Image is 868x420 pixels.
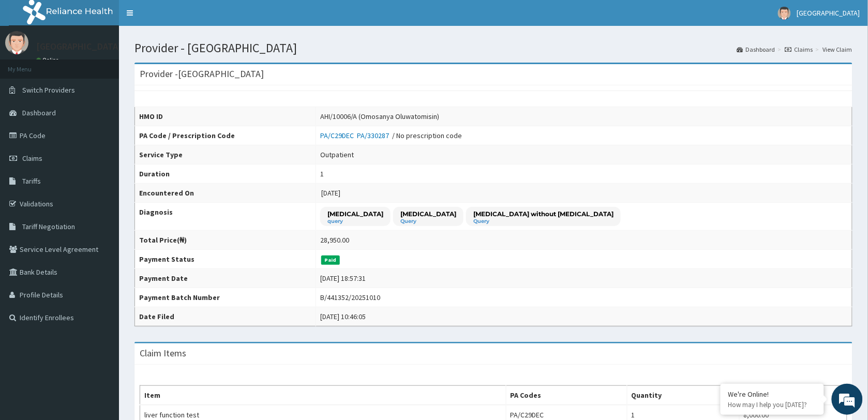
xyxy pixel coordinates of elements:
th: Payment Status [135,250,316,269]
small: query [327,219,383,224]
span: Tariffs [22,176,41,186]
small: Query [400,219,456,224]
h3: Claim Items [140,349,186,358]
th: HMO ID [135,107,316,126]
th: Duration [135,164,316,184]
p: [MEDICAL_DATA] [400,209,456,218]
th: Item [140,386,506,406]
div: [DATE] 18:57:31 [320,273,366,283]
div: We're Online! [728,389,816,399]
a: PA/C29DEC [320,131,357,140]
img: d_794563401_company_1708531726252_794563401 [19,52,42,78]
div: Minimize live chat window [170,5,194,30]
img: User Image [5,31,28,54]
p: How may I help you today? [728,400,816,409]
span: We're online! [60,130,143,235]
div: B/441352/20251010 [320,292,380,303]
span: Claims [22,154,42,163]
th: PA Code / Prescription Code [135,126,316,145]
div: 1 [320,169,324,179]
th: Service Type [135,145,316,164]
span: Paid [321,256,340,265]
img: User Image [778,7,791,20]
span: [GEOGRAPHIC_DATA] [797,8,860,18]
span: [DATE] [321,188,340,198]
div: 28,950.00 [320,235,349,245]
a: Online [36,56,61,64]
a: PA/330287 [357,131,392,140]
div: Chat with us now [54,58,174,71]
p: [MEDICAL_DATA] without [MEDICAL_DATA] [473,209,613,218]
th: Diagnosis [135,203,316,231]
div: / No prescription code [320,130,462,141]
th: PA Codes [506,386,627,406]
th: Quantity [627,386,739,406]
th: Payment Date [135,269,316,288]
span: Dashboard [22,108,56,117]
p: [MEDICAL_DATA] [327,209,383,218]
small: Query [473,219,613,224]
th: Encountered On [135,184,316,203]
a: Claims [785,45,813,54]
a: Dashboard [737,45,775,54]
h3: Provider - [GEOGRAPHIC_DATA] [140,69,264,79]
span: Tariff Negotiation [22,222,75,231]
div: Outpatient [320,149,354,160]
span: Switch Providers [22,85,75,95]
a: View Claim [823,45,852,54]
p: [GEOGRAPHIC_DATA] [36,42,122,51]
th: Date Filed [135,307,316,326]
th: Total Price(₦) [135,231,316,250]
h1: Provider - [GEOGRAPHIC_DATA] [134,41,852,55]
textarea: Type your message and hit 'Enter' [5,282,197,319]
div: [DATE] 10:46:05 [320,311,366,322]
th: Payment Batch Number [135,288,316,307]
div: AHI/10006/A (Omosanya Oluwatomisin) [320,111,439,122]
